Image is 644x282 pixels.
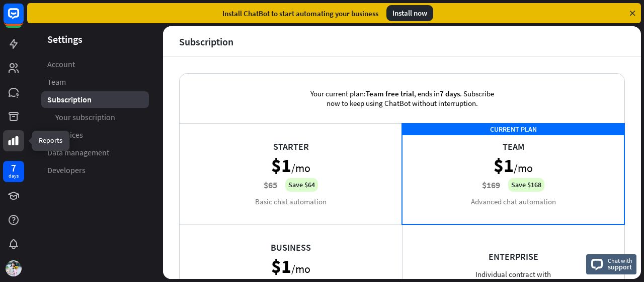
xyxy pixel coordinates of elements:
[294,74,510,123] div: Your current plan: , ends in . Subscribe now to keep using ChatBot without interruption.
[41,56,149,73] a: Account
[222,9,378,18] div: Install ChatBot to start automating your business
[27,32,163,46] header: Settings
[608,256,632,265] span: Chat with
[47,165,86,176] span: Developers
[47,59,75,70] span: Account
[41,144,149,161] a: Data management
[47,77,66,87] span: Team
[179,36,233,47] div: Subscription
[11,163,16,173] div: 7
[47,94,92,105] span: Subscription
[8,4,38,34] button: Open LiveChat chat widget
[41,109,149,126] a: Your subscription
[386,5,433,21] div: Install now
[55,130,83,140] span: Invoices
[55,112,115,123] span: Your subscription
[440,89,460,98] span: 7 days
[366,89,414,98] span: Team free trial
[608,262,632,271] span: support
[41,162,149,179] a: Developers
[9,173,19,180] div: days
[3,161,24,182] a: 7 days
[41,74,149,90] a: Team
[41,127,149,143] a: Invoices
[47,147,109,158] span: Data management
